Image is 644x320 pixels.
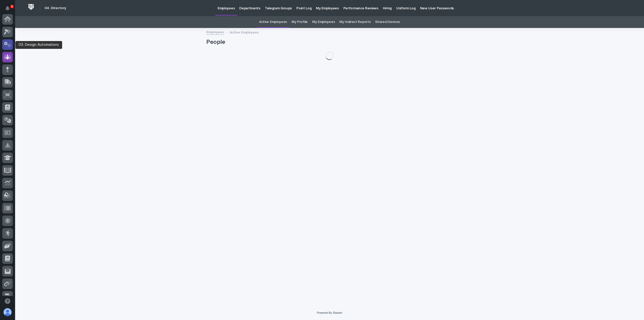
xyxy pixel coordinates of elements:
[230,29,259,35] p: Active Employees
[10,63,27,68] span: Help Docs
[17,78,83,83] div: Start new chat
[45,6,66,10] h2: 04. Directory
[29,61,66,70] a: 🔗Onboarding Call
[3,61,29,70] a: 📖Help Docs
[11,5,13,8] p: 5
[31,64,35,68] div: 🔗
[17,83,70,87] div: We're offline, we will be back soon!
[2,3,13,14] button: Notifications
[2,296,13,306] button: Open support chat
[375,16,400,28] a: Shared Devices
[5,20,92,28] p: Welcome 👋
[206,39,453,46] h1: People
[36,63,64,68] span: Onboarding Call
[5,5,15,15] img: Stacker
[5,28,92,36] p: How can we help?
[35,93,61,97] a: Powered byPylon
[317,311,342,314] a: Powered By Stacker
[6,6,13,14] div: Notifications5
[339,16,371,28] a: My Indirect Reports
[26,2,36,12] img: Workspace Logo
[86,79,92,85] button: Start new chat
[2,307,13,317] button: users-avatar
[50,93,61,97] span: Pylon
[206,29,224,35] a: Employees
[5,64,9,68] div: 📖
[259,16,287,28] a: Active Employees
[5,78,14,87] img: 1736555164131-43832dd5-751b-4058-ba23-39d91318e5a0
[292,16,308,28] a: My Profile
[312,16,335,28] a: My Employees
